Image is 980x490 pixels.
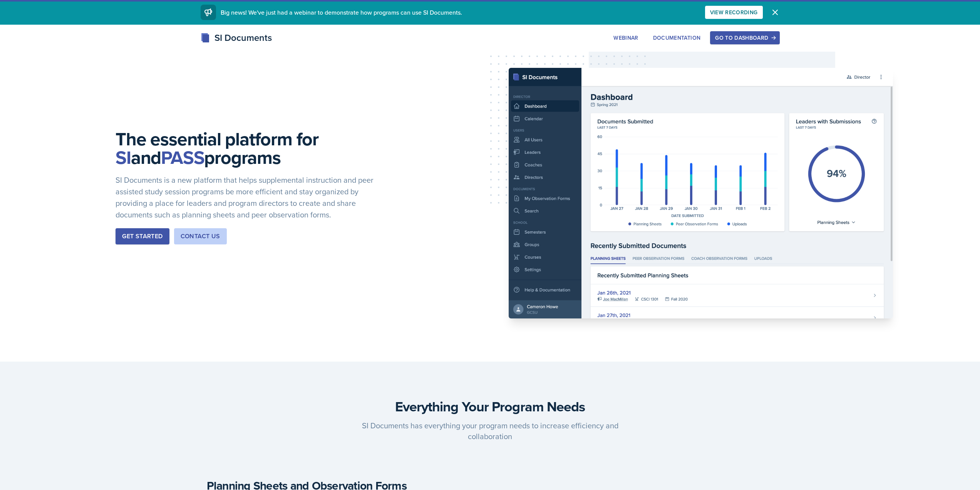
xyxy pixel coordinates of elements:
[207,399,774,414] h3: Everything Your Program Needs
[648,31,706,44] button: Documentation
[342,420,638,442] p: SI Documents has everything your program needs to increase efficiency and collaboration
[715,35,774,41] div: Go to Dashboard
[710,9,758,15] div: View Recording
[653,35,701,41] div: Documentation
[181,232,220,241] div: Contact Us
[705,6,763,19] button: View Recording
[608,31,643,44] button: Webinar
[116,228,169,244] button: Get Started
[201,31,272,45] div: SI Documents
[174,228,227,244] button: Contact Us
[710,31,779,44] button: Go to Dashboard
[122,232,162,241] div: Get Started
[221,8,462,17] span: Big news! We've just had a webinar to demonstrate how programs can use SI Documents.
[613,35,638,41] div: Webinar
